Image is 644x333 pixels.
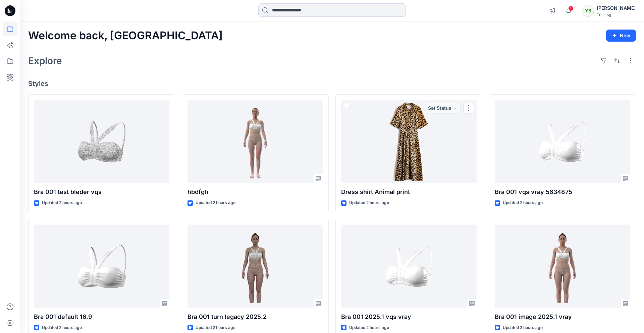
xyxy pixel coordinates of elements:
[34,312,169,322] p: Bra 001 default 16.9
[42,324,82,331] p: Updated 2 hours ago
[606,30,636,42] button: New
[187,100,323,184] a: hbdfgh
[341,225,477,308] a: Bra 001 2025.1 vqs vray
[582,5,594,17] div: YB
[597,12,636,17] div: Test-sg
[495,312,630,322] p: Bra 001 image 2025.1 vray
[495,100,630,184] a: Bra 001 vqs vray 5634875
[28,30,223,42] h2: Welcome back, [GEOGRAPHIC_DATA]
[495,187,630,197] p: Bra 001 vqs vray 5634875
[187,312,323,322] p: Bra 001 turn legacy 2025.2
[34,100,169,184] a: Bra 001 test bleder vqs
[349,324,389,331] p: Updated 2 hours ago
[597,4,636,12] div: [PERSON_NAME]
[196,199,235,206] p: Updated 2 hours ago
[28,80,636,88] h4: Styles
[349,199,389,206] p: Updated 2 hours ago
[341,187,477,197] p: Dress shirt Animal print
[42,199,82,206] p: Updated 2 hours ago
[495,225,630,308] a: Bra 001 image 2025.1 vray
[34,187,169,197] p: Bra 001 test bleder vqs
[503,324,543,331] p: Updated 2 hours ago
[503,199,543,206] p: Updated 2 hours ago
[341,312,477,322] p: Bra 001 2025.1 vqs vray
[196,324,235,331] p: Updated 2 hours ago
[187,187,323,197] p: hbdfgh
[341,100,477,184] a: Dress shirt Animal print
[187,225,323,308] a: Bra 001 turn legacy 2025.2
[34,225,169,308] a: Bra 001 default 16.9
[568,6,574,11] span: 1
[28,55,62,66] h2: Explore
